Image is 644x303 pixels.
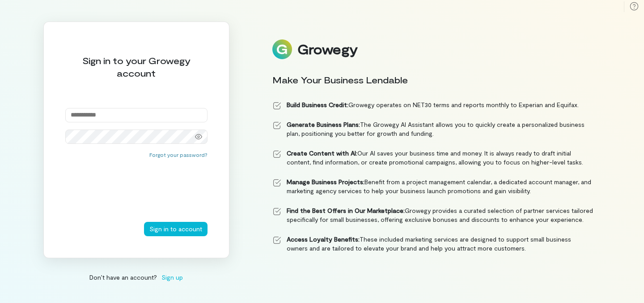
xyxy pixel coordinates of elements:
[272,206,593,224] li: Growegy provides a curated selection of partner services tailored specifically for small business...
[272,100,593,109] li: Growegy operates on NET30 terms and reports monthly to Experian and Equifax.
[297,42,357,57] div: Growegy
[43,273,229,282] div: Don’t have an account?
[65,54,208,79] div: Sign in to your Growegy account
[287,178,364,186] strong: Manage Business Projects:
[287,121,360,128] strong: Generate Business Plans:
[287,149,357,157] strong: Create Content with AI:
[272,74,593,86] div: Make Your Business Lendable
[144,222,208,236] button: Sign in to account
[272,149,593,167] li: Our AI saves your business time and money. It is always ready to draft initial content, find info...
[272,177,593,195] li: Benefit from a project management calendar, a dedicated account manager, and marketing agency ser...
[272,120,593,138] li: The Growegy AI Assistant allows you to quickly create a personalized business plan, positioning y...
[149,151,208,158] button: Forgot your password?
[272,39,292,59] img: Logo
[272,235,593,253] li: These included marketing services are designed to support small business owners and are tailored ...
[287,235,360,243] strong: Access Loyalty Benefits:
[287,101,348,108] strong: Build Business Credit:
[161,273,183,282] span: Sign up
[287,207,405,214] strong: Find the Best Offers in Our Marketplace:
